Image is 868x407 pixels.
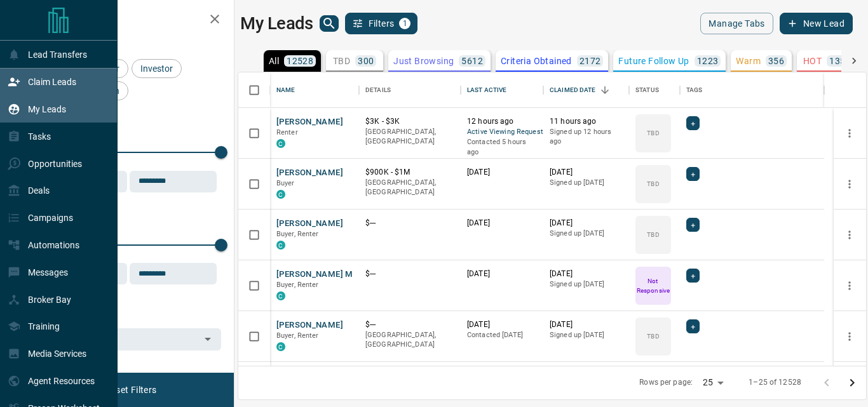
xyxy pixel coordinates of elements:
div: Details [359,72,461,108]
button: more [840,124,859,143]
div: + [686,319,700,333]
p: [GEOGRAPHIC_DATA], [GEOGRAPHIC_DATA] [365,178,454,197]
button: Manage Tabs [700,13,773,34]
div: condos.ca [276,190,285,199]
p: Contacted 5 hours ago [467,137,537,157]
button: [PERSON_NAME] M [276,269,353,281]
p: $--- [365,269,454,279]
div: Investor [132,59,182,78]
span: Buyer, Renter [276,281,319,289]
button: more [840,327,859,346]
div: Claimed Date [550,72,596,108]
p: Signed up 12 hours ago [550,127,623,147]
div: condos.ca [276,291,285,300]
p: [DATE] [467,269,537,279]
p: TBD [647,179,659,189]
p: 135 [829,57,845,65]
p: Signed up [DATE] [550,279,623,290]
button: New Lead [780,13,853,34]
span: + [691,320,695,333]
div: + [686,269,700,283]
button: Open [199,330,217,348]
p: Just Browsing [393,57,454,65]
p: $900K - $1M [365,167,454,178]
p: [GEOGRAPHIC_DATA], [GEOGRAPHIC_DATA] [365,330,454,350]
p: TBD [647,331,659,341]
span: Buyer, Renter [276,331,319,340]
button: Filters1 [345,13,418,34]
span: Active Viewing Request [467,127,537,138]
p: $--- [365,218,454,229]
span: + [691,117,695,130]
p: 12 hours ago [467,116,537,127]
div: Name [270,72,359,108]
span: Buyer [276,179,295,187]
button: Reset Filters [97,379,165,401]
p: 2172 [580,57,601,65]
p: $--- [365,319,454,330]
p: 11 hours ago [550,116,623,127]
p: [DATE] [550,319,623,330]
span: Renter [276,128,298,137]
p: Warm [736,57,761,65]
p: [DATE] [467,218,537,229]
span: + [691,269,695,282]
button: Go to next page [839,370,865,396]
div: Name [276,72,295,108]
button: more [840,175,859,194]
div: 25 [698,373,728,392]
div: Details [365,72,391,108]
button: search button [320,15,339,32]
p: All [269,57,279,65]
span: Buyer, Renter [276,230,319,238]
p: 5612 [461,57,483,65]
p: [GEOGRAPHIC_DATA], [GEOGRAPHIC_DATA] [365,127,454,147]
div: Last Active [461,72,543,108]
p: [DATE] [550,269,623,279]
button: [PERSON_NAME] [276,167,343,179]
div: condos.ca [276,139,285,148]
p: Not Responsive [637,276,670,295]
span: + [691,168,695,180]
button: more [840,276,859,295]
p: 1223 [697,57,719,65]
span: 1 [400,19,409,28]
p: 12528 [287,57,313,65]
h2: Filters [41,13,221,28]
button: more [840,225,859,244]
p: Signed up [DATE] [550,178,623,188]
div: Status [635,72,659,108]
div: Claimed Date [543,72,629,108]
span: Investor [136,63,177,74]
p: 1–25 of 12528 [749,377,801,388]
p: [DATE] [467,167,537,178]
div: Last Active [467,72,506,108]
button: [PERSON_NAME] [276,319,343,331]
span: + [691,218,695,231]
div: Status [629,72,680,108]
div: + [686,116,700,130]
div: condos.ca [276,342,285,351]
p: HOT [803,57,822,65]
button: [PERSON_NAME] [276,116,343,128]
p: TBD [647,230,659,239]
p: 356 [768,57,784,65]
button: [PERSON_NAME] [276,218,343,230]
p: Criteria Obtained [501,57,572,65]
h1: My Leads [240,13,313,34]
div: + [686,218,700,232]
button: Sort [596,81,614,99]
p: Signed up [DATE] [550,229,623,239]
p: Rows per page: [639,377,693,388]
div: condos.ca [276,241,285,250]
p: [DATE] [467,319,537,330]
div: Tags [686,72,703,108]
p: Future Follow Up [618,57,689,65]
p: 300 [358,57,374,65]
p: [DATE] [550,218,623,229]
div: + [686,167,700,181]
p: TBD [647,128,659,138]
div: Tags [680,72,824,108]
p: TBD [333,57,350,65]
p: $3K - $3K [365,116,454,127]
